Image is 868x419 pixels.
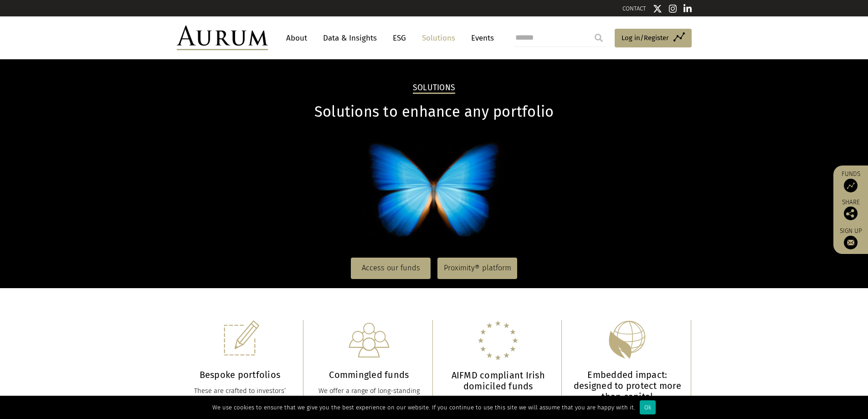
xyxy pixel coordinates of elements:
[669,4,677,13] img: Instagram icon
[177,103,692,121] h1: Solutions to enhance any portfolio
[573,369,682,402] h3: Embedded impact: designed to protect more than capital
[282,30,312,47] a: About
[844,179,858,192] img: Access Funds
[838,227,863,249] a: Sign up
[653,4,662,13] img: Twitter icon
[186,369,294,380] h3: Bespoke portfolios
[467,30,494,47] a: Events
[444,370,553,392] h3: AIFMD compliant Irish domiciled funds
[640,400,656,414] div: Ok
[351,258,431,279] a: Access our funds
[177,26,268,50] img: Aurum
[622,5,646,12] a: CONTACT
[315,369,423,380] h3: Commingled funds
[838,170,863,192] a: Funds
[413,83,455,94] h2: Solutions
[590,29,608,47] input: Submit
[318,30,381,47] a: Data & Insights
[621,32,669,43] span: Log in/Register
[417,30,460,47] a: Solutions
[683,4,692,13] img: Linkedin icon
[838,199,863,220] div: Share
[437,258,517,279] a: Proximity® platform
[844,236,858,249] img: Sign up to our newsletter
[844,207,858,220] img: Share this post
[388,30,411,47] a: ESG
[615,29,692,48] a: Log in/Register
